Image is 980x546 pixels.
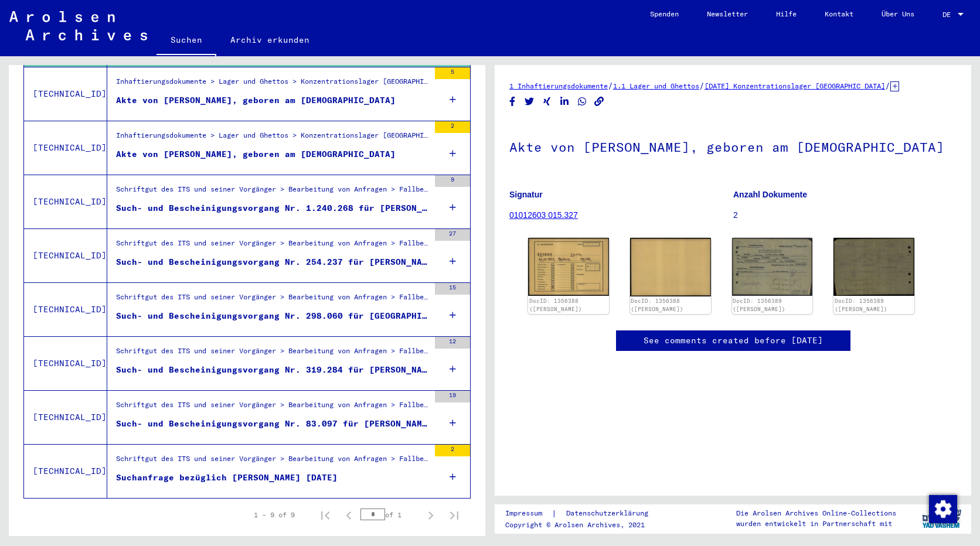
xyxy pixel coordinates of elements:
[116,346,429,362] div: Schriftgut des ITS und seiner Vorgänger > Bearbeitung von Anfragen > Fallbezogene [MEDICAL_DATA] ...
[920,504,964,533] img: yv_logo.png
[116,148,396,161] div: Akte von [PERSON_NAME], geboren am [DEMOGRAPHIC_DATA]
[505,507,552,520] a: Impressum
[116,202,429,214] div: Such- und Bescheinigungsvorgang Nr. 1.240.268 für [PERSON_NAME] geboren [DEMOGRAPHIC_DATA]
[419,503,443,527] button: Next page
[435,337,470,349] div: 12
[116,400,429,416] div: Schriftgut des ITS und seiner Vorgänger > Bearbeitung von Anfragen > Fallbezogene [MEDICAL_DATA] ...
[24,444,107,498] td: [TECHNICAL_ID]
[254,510,295,520] div: 1 – 9 of 9
[24,175,107,228] td: [TECHNICAL_ID]
[942,11,955,19] span: DE
[732,238,813,296] img: 001.jpg
[644,335,823,347] a: See comments created before [DATE]
[506,94,519,109] button: Share on Facebook
[116,472,338,484] div: Suchanfrage bezüglich [PERSON_NAME] [DATE]
[337,503,360,527] button: Previous page
[833,238,914,296] img: 002.jpg
[613,81,699,90] a: 1.1 Lager und Ghettos
[24,336,107,390] td: [TECHNICAL_ID]
[116,418,429,430] div: Such- und Bescheinigungsvorgang Nr. 83.097 für [PERSON_NAME] geboren [DEMOGRAPHIC_DATA]
[116,130,429,146] div: Inhaftierungsdokumente > Lager und Ghettos > Konzentrationslager [GEOGRAPHIC_DATA] > Individuelle...
[699,80,705,91] span: /
[631,298,683,312] a: DocID: 1356388 ([PERSON_NAME])
[557,507,662,520] a: Datenschutzerklärung
[116,292,429,308] div: Schriftgut des ITS und seiner Vorgänger > Bearbeitung von Anfragen > Fallbezogene [MEDICAL_DATA] ...
[156,26,216,56] a: Suchen
[509,190,543,199] b: Signatur
[733,209,957,221] p: 2
[593,94,605,109] button: Copy link
[216,26,324,54] a: Archiv erkunden
[24,121,107,175] td: [TECHNICAL_ID]
[736,508,896,518] p: Die Arolsen Archives Online-Collections
[705,81,885,90] a: [DATE] Konzentrationslager [GEOGRAPHIC_DATA]
[733,298,785,312] a: DocID: 1356389 ([PERSON_NAME])
[435,175,470,187] div: 9
[116,184,429,200] div: Schriftgut des ITS und seiner Vorgänger > Bearbeitung von Anfragen > Fallbezogene [MEDICAL_DATA] ...
[314,503,337,527] button: First page
[509,81,608,90] a: 1 Inhaftierungsdokumente
[630,238,711,296] img: 002.jpg
[116,76,429,93] div: Inhaftierungsdokumente > Lager und Ghettos > Konzentrationslager [GEOGRAPHIC_DATA] > Individuelle...
[443,503,466,527] button: Last page
[835,298,887,312] a: DocID: 1356389 ([PERSON_NAME])
[885,80,890,91] span: /
[733,190,807,199] b: Anzahl Dokumente
[523,94,536,109] button: Share on Twitter
[929,495,957,523] img: Zustimmung ändern
[116,94,396,107] div: Akte von [PERSON_NAME], geboren am [DEMOGRAPHIC_DATA]
[576,94,588,109] button: Share on WhatsApp
[435,229,470,241] div: 27
[116,256,429,268] div: Such- und Bescheinigungsvorgang Nr. 254.237 für [PERSON_NAME] geboren [DEMOGRAPHIC_DATA] oder08.1...
[24,390,107,444] td: [TECHNICAL_ID]
[24,228,107,282] td: [TECHNICAL_ID]
[541,94,553,109] button: Share on Xing
[509,120,957,172] h1: Akte von [PERSON_NAME], geboren am [DEMOGRAPHIC_DATA]
[505,507,662,520] div: |
[360,509,419,520] div: of 1
[736,518,896,529] p: wurden entwickelt in Partnerschaft mit
[116,364,429,376] div: Such- und Bescheinigungsvorgang Nr. 319.284 für [PERSON_NAME] geboren [DEMOGRAPHIC_DATA] oder15.1...
[529,298,582,312] a: DocID: 1356388 ([PERSON_NAME])
[116,310,429,322] div: Such- und Bescheinigungsvorgang Nr. 298.060 für [GEOGRAPHIC_DATA][PERSON_NAME][GEOGRAPHIC_DATA] g...
[509,210,578,220] a: 01012603 015.327
[505,520,662,530] p: Copyright © Arolsen Archives, 2021
[528,238,609,296] img: 001.jpg
[559,94,571,109] button: Share on LinkedIn
[435,391,470,402] div: 19
[24,282,107,336] td: [TECHNICAL_ID]
[116,453,429,470] div: Schriftgut des ITS und seiner Vorgänger > Bearbeitung von Anfragen > Fallbezogene [MEDICAL_DATA] ...
[435,283,470,295] div: 15
[116,238,429,254] div: Schriftgut des ITS und seiner Vorgänger > Bearbeitung von Anfragen > Fallbezogene [MEDICAL_DATA] ...
[435,445,470,456] div: 2
[9,11,147,40] img: Arolsen_neg.svg
[608,80,613,91] span: /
